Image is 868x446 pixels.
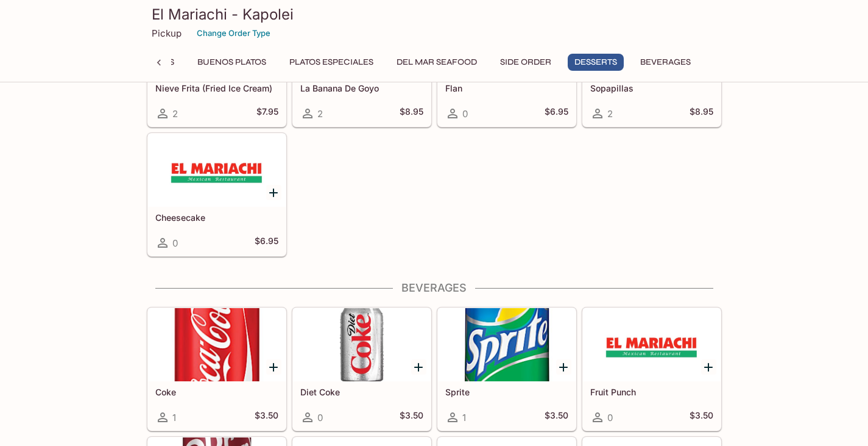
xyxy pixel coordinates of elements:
h5: Flan [445,83,568,93]
span: 0 [172,237,178,249]
a: Coke1$3.50 [147,308,286,431]
h5: $3.50 [690,410,713,425]
h5: Coke [155,387,278,397]
a: Sprite1$3.50 [437,308,576,431]
h5: $8.95 [400,106,423,121]
a: Cheesecake0$6.95 [147,133,286,256]
div: Sprite [438,308,576,381]
button: Add Diet Coke [411,359,426,375]
span: 0 [462,108,468,120]
div: Fruit Punch [583,308,721,381]
span: 1 [462,412,466,423]
h5: Sopapillas [590,83,713,93]
h5: $3.50 [400,410,423,425]
span: 1 [172,412,176,423]
p: Pickup [152,27,182,39]
button: Add Cheesecake [266,185,281,200]
h5: $3.50 [255,410,278,425]
span: 2 [607,108,613,120]
span: 2 [172,108,178,120]
h5: $8.95 [690,106,713,121]
h5: Fruit Punch [590,387,713,397]
h5: $6.95 [545,106,568,121]
button: Buenos Platos [191,54,273,71]
h5: Cheesecake [155,212,278,223]
h4: Beverages [147,281,722,295]
h5: $3.50 [545,410,568,425]
h5: $6.95 [255,236,278,250]
button: Change Order Type [191,24,276,43]
h5: Sprite [445,387,568,397]
button: Add Fruit Punch [701,359,716,375]
button: Add Sprite [556,359,571,375]
h5: Diet Coke [300,387,423,397]
h5: La Banana De Goyo [300,83,423,93]
h5: $7.95 [256,106,278,121]
span: 0 [317,412,323,423]
div: Diet Coke [293,308,431,381]
button: Del Mar Seafood [390,54,484,71]
div: Cheesecake [148,134,286,207]
div: Coke [148,308,286,381]
button: Add Coke [266,359,281,375]
h5: Nieve Frita (Fried Ice Cream) [155,83,278,93]
button: Beverages [633,54,697,71]
a: Diet Coke0$3.50 [292,308,431,431]
span: 2 [317,108,323,120]
button: Side Order [493,54,558,71]
span: 0 [607,412,613,423]
a: Fruit Punch0$3.50 [582,308,721,431]
button: Platos Especiales [283,54,380,71]
button: Desserts [568,54,624,71]
h3: El Mariachi - Kapolei [152,5,717,24]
